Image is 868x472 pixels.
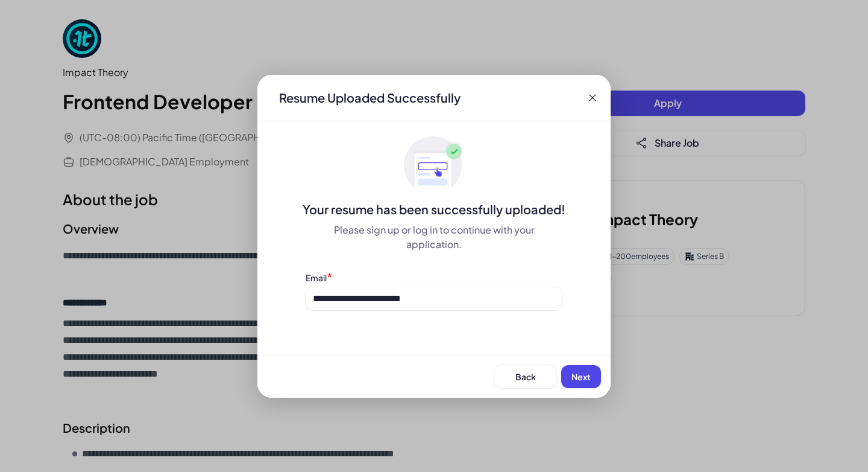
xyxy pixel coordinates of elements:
[269,89,470,106] div: Resume Uploaded Successfully
[515,371,536,382] span: Back
[561,365,601,388] button: Next
[306,223,562,252] div: Please sign up or log in to continue with your application.
[494,365,556,388] button: Back
[404,136,464,196] img: ApplyedMaskGroup3.svg
[306,272,327,283] label: Email
[571,371,591,382] span: Next
[257,201,611,218] div: Your resume has been successfully uploaded!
